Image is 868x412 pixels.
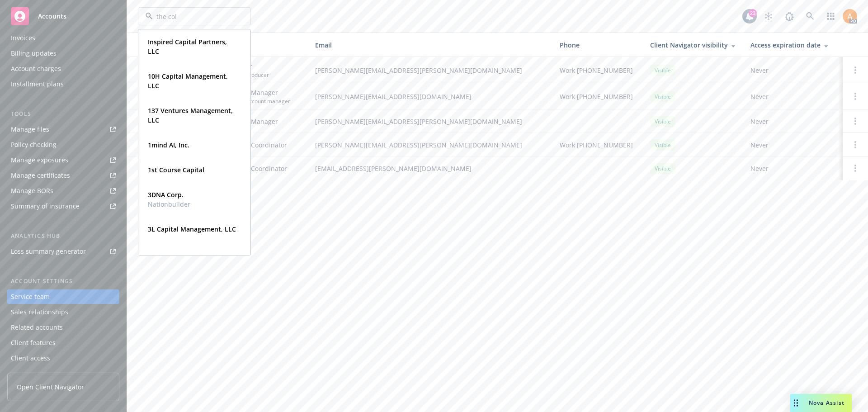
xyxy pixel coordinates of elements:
[750,140,835,150] span: Never
[11,289,50,304] div: Service team
[11,153,68,167] div: Manage exposures
[750,92,835,101] span: Never
[11,31,35,45] div: Invoices
[148,72,228,90] strong: 10H Capital Management, LLC
[650,139,675,151] div: Visible
[750,66,835,75] span: Never
[11,62,61,76] div: Account charges
[225,88,290,97] span: Account Manager
[7,336,119,350] a: Client features
[7,31,119,45] a: Invoices
[315,40,545,50] div: Email
[11,336,56,350] div: Client features
[750,117,835,126] span: Never
[225,117,278,126] span: Account Manager
[11,168,70,183] div: Manage certificates
[148,38,227,56] strong: Inspired Capital Partners, LLC
[7,137,119,152] a: Policy checking
[315,92,545,101] span: [PERSON_NAME][EMAIL_ADDRESS][DOMAIN_NAME]
[560,40,636,50] div: Phone
[7,153,119,167] a: Manage exposures
[7,305,119,319] a: Sales relationships
[11,199,80,213] div: Summary of insurance
[7,109,119,118] div: Tools
[650,91,675,102] div: Visible
[822,7,840,25] a: Switch app
[843,9,857,24] img: photo
[7,320,119,335] a: Related accounts
[650,65,675,76] div: Visible
[750,40,835,50] div: Access expiration date
[148,190,184,199] strong: 3DNA Corp.
[759,7,778,25] a: Stop snowing
[225,97,290,105] span: Primary account manager
[225,140,287,150] span: Account Coordinator
[148,199,190,209] span: Nationbuilder
[7,244,119,259] a: Loss summary generator
[7,77,119,91] a: Installment plans
[7,277,119,286] div: Account settings
[225,40,301,50] div: Role
[750,164,835,173] span: Never
[7,62,119,76] a: Account charges
[790,394,802,412] div: Drag to move
[790,394,852,412] button: Nova Assist
[11,320,63,335] div: Related accounts
[7,168,119,183] a: Manage certificates
[650,40,736,50] div: Client Navigator visibility
[650,163,675,174] div: Visible
[7,122,119,137] a: Manage files
[560,92,633,101] span: Work [PHONE_NUMBER]
[7,232,119,241] div: Analytics hub
[11,122,49,137] div: Manage files
[11,244,86,259] div: Loss summary generator
[148,225,236,233] strong: 3L Capital Management, LLC
[225,164,287,173] span: Account Coordinator
[560,140,633,150] span: Work [PHONE_NUMBER]
[315,117,545,126] span: [PERSON_NAME][EMAIL_ADDRESS][PERSON_NAME][DOMAIN_NAME]
[148,106,233,124] strong: 137 Ventures Management, LLC
[7,289,119,304] a: Service team
[809,399,844,407] span: Nova Assist
[148,141,189,149] strong: 1mind AI, Inc.
[650,116,675,127] div: Visible
[801,7,819,25] a: Search
[11,305,68,319] div: Sales relationships
[38,13,66,20] span: Accounts
[315,140,545,150] span: [PERSON_NAME][EMAIL_ADDRESS][PERSON_NAME][DOMAIN_NAME]
[153,12,232,21] input: Filter by keyword
[7,184,119,198] a: Manage BORs
[7,199,119,213] a: Summary of insurance
[7,4,119,29] a: Accounts
[11,137,57,152] div: Policy checking
[7,46,119,61] a: Billing updates
[11,351,50,365] div: Client access
[560,66,633,75] span: Work [PHONE_NUMBER]
[148,166,204,174] strong: 1st Course Capital
[11,184,53,198] div: Manage BORs
[11,77,64,91] div: Installment plans
[17,382,84,392] span: Open Client Navigator
[780,7,798,25] a: Report a Bug
[7,351,119,365] a: Client access
[315,66,545,75] span: [PERSON_NAME][EMAIL_ADDRESS][PERSON_NAME][DOMAIN_NAME]
[11,46,57,61] div: Billing updates
[315,164,545,173] span: [EMAIL_ADDRESS][PERSON_NAME][DOMAIN_NAME]
[749,9,757,17] div: 23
